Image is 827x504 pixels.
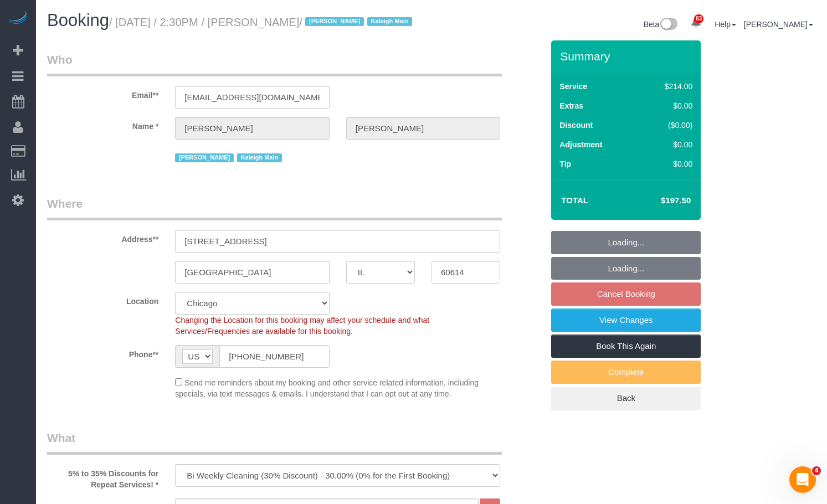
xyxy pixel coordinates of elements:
[685,11,707,35] a: 83
[641,158,693,169] div: $0.00
[109,16,415,28] small: / [DATE] / 2:30PM / [PERSON_NAME]
[7,11,29,27] img: Automaid Logo
[175,378,479,398] span: Send me reminders about my booking and other service related information, including specials, via...
[641,120,693,131] div: ($0.00)
[551,335,701,358] a: Book This Again
[367,17,412,26] span: Kaleigh Main
[47,430,502,455] legend: What
[641,139,693,150] div: $0.00
[559,120,593,131] label: Discount
[694,14,703,23] span: 83
[175,117,329,140] input: First Name**
[559,81,587,92] label: Service
[659,18,677,32] img: New interface
[305,17,363,26] span: [PERSON_NAME]
[628,196,691,205] h4: $197.50
[47,196,502,220] legend: Where
[551,308,701,332] a: View Changes
[560,50,695,63] h3: Summary
[641,100,693,111] div: $0.00
[39,464,167,490] label: 5% to 35% Discounts for Repeat Services! *
[47,11,109,30] span: Booking
[551,387,701,410] a: Back
[559,158,571,169] label: Tip
[432,261,500,284] input: Zip Code**
[299,16,415,28] span: /
[559,100,583,111] label: Extras
[644,20,678,29] a: Beta
[789,466,816,493] iframe: Intercom live chat
[47,52,502,76] legend: Who
[175,316,429,336] span: Changing the Location for this booking may affect your schedule and what Services/Frequencies are...
[346,117,500,140] input: Last Name*
[561,196,588,205] strong: Total
[715,20,736,29] a: Help
[812,466,821,475] span: 4
[744,20,813,29] a: [PERSON_NAME]
[559,139,602,150] label: Adjustment
[39,117,167,132] label: Name *
[175,153,233,162] span: [PERSON_NAME]
[641,81,693,92] div: $214.00
[39,292,167,307] label: Location
[237,153,282,162] span: Kaleigh Main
